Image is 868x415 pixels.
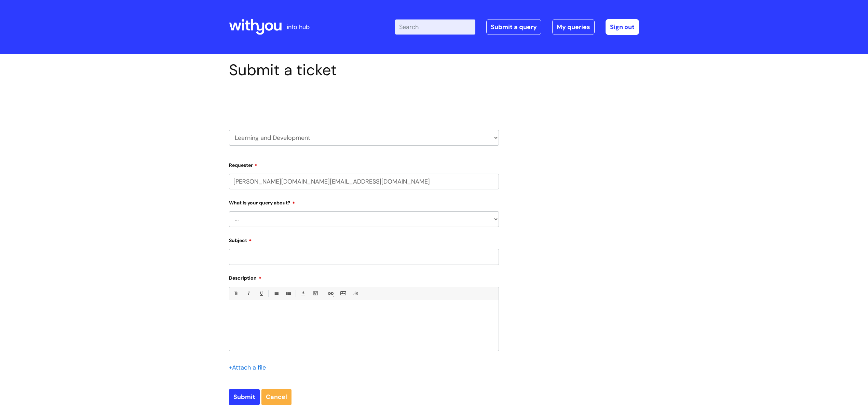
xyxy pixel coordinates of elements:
[395,19,475,35] input: Search
[229,174,499,189] input: Email
[257,289,265,298] a: Underline(Ctrl-U)
[229,61,499,79] h1: Submit a ticket
[261,389,291,405] a: Cancel
[229,235,499,243] label: Subject
[486,19,541,35] a: Submit a query
[326,289,335,298] a: Link
[229,198,499,206] label: What is your query about?
[351,289,360,298] a: Remove formatting (Ctrl-\)
[311,289,320,298] a: Back Color
[271,289,280,298] a: • Unordered List (Ctrl-Shift-7)
[287,22,310,32] p: info hub
[231,289,240,298] a: Bold (Ctrl-B)
[606,19,639,35] a: Sign out
[229,362,270,373] div: Attach a file
[395,19,639,35] div: | -
[229,389,260,405] input: Submit
[284,289,293,298] a: 1. Ordered List (Ctrl-Shift-8)
[339,289,347,298] a: Insert Image...
[229,95,499,108] h2: Select issue type
[244,289,253,298] a: Italic (Ctrl-I)
[229,160,499,168] label: Requester
[552,19,595,35] a: My queries
[229,273,499,281] label: Description
[299,289,307,298] a: Font Color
